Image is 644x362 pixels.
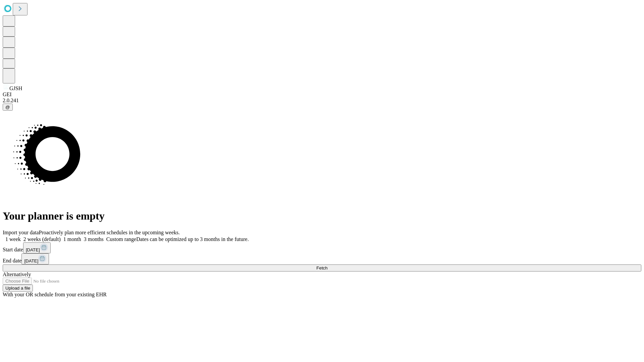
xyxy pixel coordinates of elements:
button: @ [3,104,13,111]
button: Fetch [3,264,641,271]
button: Upload a file [3,285,33,292]
span: Custom range [106,236,136,242]
button: [DATE] [23,242,51,253]
div: End date [3,253,641,264]
span: 1 month [63,236,81,242]
span: Fetch [316,265,327,270]
span: Proactively plan more efficient schedules in the upcoming weeks. [39,230,180,235]
span: 1 week [5,236,21,242]
span: With your OR schedule from your existing EHR [3,292,107,297]
span: Import your data [3,230,39,235]
span: Alternatively [3,271,31,277]
span: [DATE] [24,258,38,263]
span: GJSH [9,85,22,91]
span: @ [5,105,10,110]
div: GEI [3,92,641,98]
span: Dates can be optimized up to 3 months in the future. [136,236,249,242]
span: 2 weeks (default) [23,236,61,242]
span: 3 months [84,236,104,242]
button: [DATE] [21,253,49,264]
div: Start date [3,242,641,253]
span: [DATE] [26,247,40,252]
h1: Your planner is empty [3,210,641,222]
div: 2.0.241 [3,98,641,104]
